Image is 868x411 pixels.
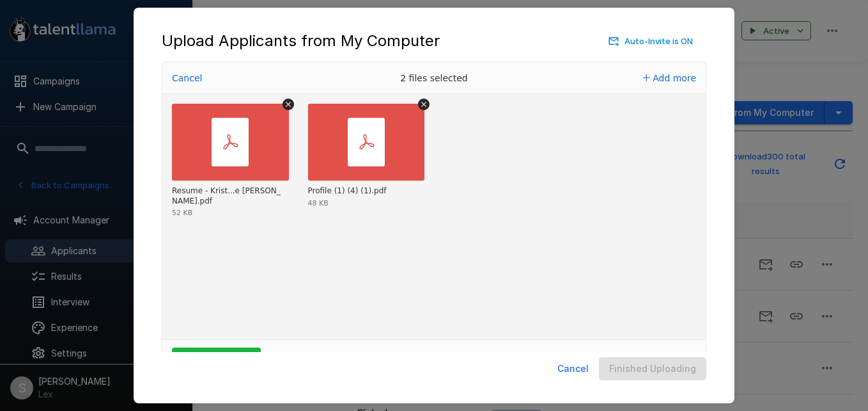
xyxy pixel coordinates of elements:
[308,186,387,197] div: Profile (1) (4) (1).pdf
[162,31,706,51] div: Upload Applicants from My Computer
[418,99,430,110] button: Remove file
[168,69,206,87] button: Cancel
[283,99,294,110] button: Remove file
[653,73,696,83] span: Add more
[638,69,701,87] button: Add more files
[308,200,329,207] div: 48 KB
[552,357,594,381] button: Cancel
[172,186,286,206] div: Resume - Kristina Beatrice Canales.pdf
[172,348,261,373] button: Upload 2 files
[338,62,530,94] div: 2 files selected
[162,61,706,382] div: Uppy Dashboard
[606,31,696,51] button: Auto-Invite is ON
[172,209,192,216] div: 52 KB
